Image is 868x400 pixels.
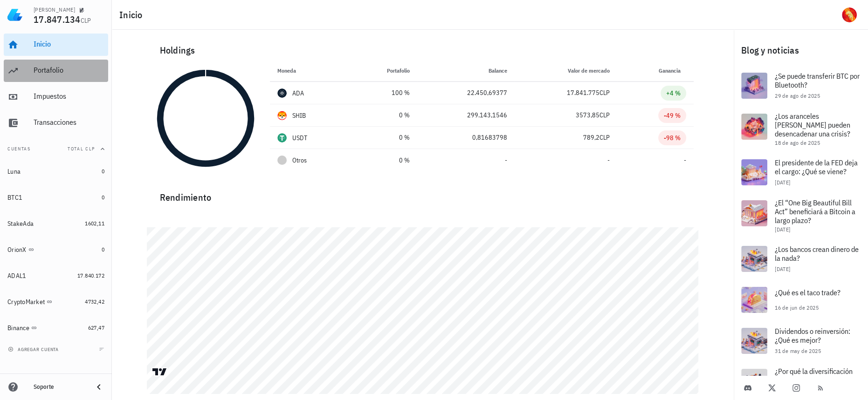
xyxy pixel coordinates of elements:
[277,111,287,120] div: SHIB-icon
[4,238,108,261] a: OrionX 0
[4,186,108,209] a: BTC1 0
[599,133,610,142] span: CLP
[576,111,599,119] span: 3573,85
[775,244,859,263] span: ¿Los bancos crean dinero de la nada?
[81,16,91,25] span: CLP
[270,60,350,82] th: Moneda
[775,226,790,233] span: [DATE]
[775,288,840,297] span: ¿Qué es el taco trade?
[88,324,104,331] span: 627,47
[292,88,304,98] div: ADA
[659,67,686,74] span: Ganancia
[7,194,22,202] div: BTC1
[34,66,104,75] div: Portafolio
[292,133,308,142] div: USDT
[152,367,168,376] a: Charting by TradingView
[4,291,108,313] a: CryptoMarket 4732,42
[4,60,108,82] a: Portafolio
[68,146,95,152] span: Total CLP
[4,212,108,235] a: StakeAda 1602,11
[350,60,417,82] th: Portafolio
[34,383,86,391] div: Soporte
[152,183,694,205] div: Rendimiento
[4,160,108,183] a: Luna 0
[10,346,59,353] span: agregar cuenta
[358,133,410,142] div: 0 %
[666,88,681,98] div: +4 %
[775,92,820,99] span: 29 de ago de 2025
[4,112,108,134] a: Transacciones
[277,88,287,98] div: ADA-icon
[102,168,104,175] span: 0
[102,194,104,201] span: 0
[734,35,868,65] div: Blog y noticias
[842,7,857,22] div: avatar
[425,110,507,120] div: 299.143,1546
[34,13,81,26] span: 17.847.134
[358,156,410,165] div: 0 %
[775,179,790,186] span: [DATE]
[277,133,287,142] div: USDT-icon
[599,111,610,119] span: CLP
[734,279,868,320] a: ¿Qué es el taco trade? 16 de jun de 2025
[775,347,821,354] span: 31 de may de 2025
[7,220,34,228] div: StakeAda
[34,6,75,14] div: [PERSON_NAME]
[7,168,21,176] div: Luna
[4,34,108,56] a: Inicio
[85,220,104,227] span: 1602,11
[734,106,868,152] a: ¿Los aranceles [PERSON_NAME] pueden desencadenar una crisis? 18 de ago de 2025
[292,111,306,120] div: SHIB
[775,265,790,272] span: [DATE]
[583,133,599,142] span: 789,2
[425,133,507,142] div: 0,81683798
[775,198,855,225] span: ¿El “One Big Beautiful Bill Act” beneficiará a Bitcoin a largo plazo?
[152,35,694,65] div: Holdings
[775,304,819,311] span: 16 de jun de 2025
[425,88,507,98] div: 22.450,69377
[684,156,686,164] span: -
[7,272,26,280] div: ADAL1
[734,193,868,238] a: ¿El “One Big Beautiful Bill Act” beneficiará a Bitcoin a largo plazo? [DATE]
[6,345,63,354] button: agregar cuenta
[734,238,868,279] a: ¿Los bancos crean dinero de la nada? [DATE]
[77,272,104,279] span: 17.840.172
[292,156,307,165] span: Otros
[7,7,22,22] img: LedgiFi
[358,110,410,120] div: 0 %
[775,71,860,89] span: ¿Se puede transferir BTC por Bluetooth?
[775,326,850,345] span: Dividendos o reinversión: ¿Qué es mejor?
[4,138,108,160] button: CuentasTotal CLP
[417,60,515,82] th: Balance
[4,317,108,339] a: Binance 627,47
[34,40,104,48] div: Inicio
[102,246,104,253] span: 0
[599,88,610,97] span: CLP
[607,156,610,164] span: -
[119,7,146,22] h1: Inicio
[515,60,617,82] th: Valor de mercado
[34,118,104,127] div: Transacciones
[775,158,858,176] span: El presidente de la FED deja el cargo: ¿Qué se viene?
[734,65,868,106] a: ¿Se puede transferir BTC por Bluetooth? 29 de ago de 2025
[7,246,27,254] div: OrionX
[775,139,820,146] span: 18 de ago de 2025
[664,111,681,120] div: -49 %
[734,320,868,361] a: Dividendos o reinversión: ¿Qué es mejor? 31 de may de 2025
[567,88,599,97] span: 17.841.775
[34,92,104,101] div: Impuestos
[7,324,29,332] div: Binance
[505,156,507,164] span: -
[775,111,850,138] span: ¿Los aranceles [PERSON_NAME] pueden desencadenar una crisis?
[85,298,104,305] span: 4732,42
[358,88,410,98] div: 100 %
[734,152,868,193] a: El presidente de la FED deja el cargo: ¿Qué se viene? [DATE]
[4,264,108,287] a: ADAL1 17.840.172
[7,298,45,306] div: CryptoMarket
[664,133,681,142] div: -98 %
[4,86,108,108] a: Impuestos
